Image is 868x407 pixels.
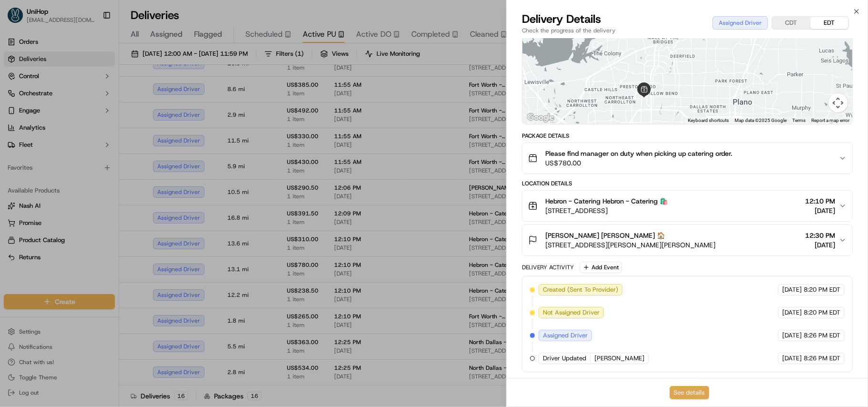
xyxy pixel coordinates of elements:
[545,158,732,168] span: US$780.00
[67,236,115,244] a: Powered byPylon
[522,264,574,271] div: Delivery Activity
[804,285,840,294] span: 8:20 PM EDT
[828,93,848,112] button: Map camera controls
[43,92,156,101] div: Start new chat
[782,285,802,294] span: [DATE]
[522,225,852,255] button: [PERSON_NAME] [PERSON_NAME] 🏠[STREET_ADDRESS][PERSON_NAME][PERSON_NAME]12:30 PM[DATE]
[43,101,131,109] div: We're available if you need us!
[522,27,615,34] span: Check the progress of the delivery
[81,214,88,222] div: 💻
[10,124,64,132] div: Past conversations
[545,231,665,240] span: [PERSON_NAME] [PERSON_NAME] 🏠
[84,148,104,156] span: [DATE]
[84,174,104,182] span: [DATE]
[522,180,853,187] div: Location Details
[10,214,17,222] div: 📗
[525,112,556,124] a: Open this area in Google Maps (opens a new window)
[811,118,849,123] a: Report a map error
[804,331,840,340] span: 8:26 PM EDT
[19,174,27,182] img: 1736555255976-a54dd68f-1ca7-489b-9aae-adbdc363a1c4
[162,94,174,106] button: Start new chat
[805,196,835,206] span: 12:10 PM
[805,240,835,250] span: [DATE]
[79,174,82,182] span: •
[782,331,802,340] span: [DATE]
[792,118,806,123] a: Terms (opens in new tab)
[735,118,786,123] span: Map data ©2025 Google
[804,354,840,363] span: 8:26 PM EDT
[543,285,618,294] span: Created (Sent To Provider)
[19,149,27,156] img: 1736555255976-a54dd68f-1ca7-489b-9aae-adbdc363a1c4
[522,132,853,140] div: Package Details
[10,165,25,180] img: Brigitte Vinadas
[594,354,644,363] span: [PERSON_NAME]
[10,10,29,29] img: Nash
[10,39,174,54] p: Welcome 👋
[20,92,37,109] img: 4281594248423_2fcf9dad9f2a874258b8_72.png
[25,62,172,72] input: Got a question? Start typing here...
[543,308,600,317] span: Not Assigned Driver
[522,143,852,173] button: Please find manager on duty when picking up catering order.US$780.00
[148,122,174,134] button: See all
[90,214,153,223] span: API Documentation
[805,206,835,215] span: [DATE]
[670,386,709,399] button: See details
[77,210,157,227] a: 💻API Documentation
[30,174,77,182] span: [PERSON_NAME]
[782,308,802,317] span: [DATE]
[782,354,802,363] span: [DATE]
[79,148,82,156] span: •
[545,149,732,158] span: Please find manager on duty when picking up catering order.
[6,210,77,227] a: 📗Knowledge Base
[772,17,810,29] button: CDT
[30,148,77,156] span: [PERSON_NAME]
[10,139,25,154] img: Asif Zaman Khan
[810,17,848,29] button: EDT
[543,331,588,340] span: Assigned Driver
[580,262,622,273] button: Add Event
[525,112,556,124] img: Google
[522,191,852,221] button: Hebron - Catering Hebron - Catering 🛍️[STREET_ADDRESS]12:10 PM[DATE]
[19,214,73,223] span: Knowledge Base
[688,117,729,124] button: Keyboard shortcuts
[522,11,615,27] span: Delivery Details
[545,196,668,206] span: Hebron - Catering Hebron - Catering 🛍️
[543,354,586,363] span: Driver Updated
[804,308,840,317] span: 8:20 PM EDT
[805,231,835,240] span: 12:30 PM
[10,92,27,109] img: 1736555255976-a54dd68f-1ca7-489b-9aae-adbdc363a1c4
[545,206,668,215] span: [STREET_ADDRESS]
[545,240,715,250] span: [STREET_ADDRESS][PERSON_NAME][PERSON_NAME]
[95,237,115,244] span: Pylon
